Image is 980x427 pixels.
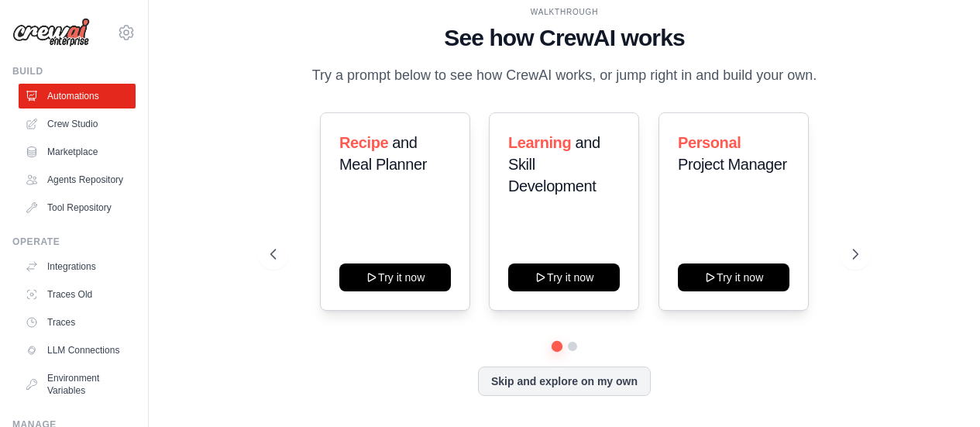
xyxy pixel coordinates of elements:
[678,134,741,151] span: Personal
[508,134,600,195] span: and Skill Development
[678,156,787,173] span: Project Manager
[19,310,136,335] a: Traces
[339,134,388,151] span: Recipe
[12,236,136,248] div: Operate
[508,134,571,151] span: Learning
[19,84,136,108] a: Automations
[12,65,136,77] div: Build
[19,167,136,192] a: Agents Repository
[678,263,789,291] button: Try it now
[304,64,825,87] p: Try a prompt below to see how CrewAI works, or jump right in and build your own.
[19,338,136,363] a: LLM Connections
[339,134,427,173] span: and Meal Planner
[12,18,90,47] img: Logo
[19,112,136,136] a: Crew Studio
[339,263,451,291] button: Try it now
[19,366,136,403] a: Environment Variables
[270,6,858,18] div: WALKTHROUGH
[19,139,136,164] a: Marketplace
[478,367,651,396] button: Skip and explore on my own
[19,195,136,220] a: Tool Repository
[270,24,858,52] h1: See how CrewAI works
[19,254,136,279] a: Integrations
[508,263,620,291] button: Try it now
[19,282,136,307] a: Traces Old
